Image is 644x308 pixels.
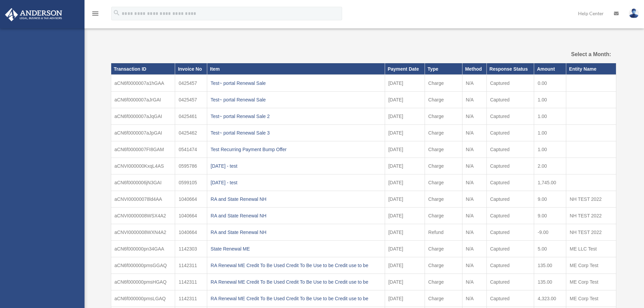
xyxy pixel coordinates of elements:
[425,125,462,141] td: Charge
[175,290,207,307] td: 1142311
[425,141,462,158] td: Charge
[385,224,425,241] td: [DATE]
[175,63,207,75] th: Invoice No
[534,224,566,241] td: -9.00
[3,8,64,21] img: Anderson Advisors Platinum Portal
[486,63,534,75] th: Response Status
[385,108,425,125] td: [DATE]
[175,224,207,241] td: 1040664
[486,92,534,108] td: Captured
[462,274,486,290] td: N/A
[486,174,534,191] td: Captured
[175,274,207,290] td: 1142311
[175,191,207,208] td: 1040664
[534,241,566,257] td: 5.00
[211,95,381,104] div: Test~ portal Renewal Sale
[629,8,639,18] img: User Pic
[462,141,486,158] td: N/A
[111,141,175,158] td: aCN6f0000007FI8GAM
[211,128,381,138] div: Test~ portal Renewal Sale 3
[486,125,534,141] td: Captured
[175,141,207,158] td: 0541474
[385,257,425,274] td: [DATE]
[211,178,381,187] div: [DATE] - test
[111,158,175,174] td: aCNVI000000KxqL4AS
[211,244,381,254] div: State Renewal ME
[534,290,566,307] td: 4,323.00
[534,92,566,108] td: 1.00
[111,241,175,257] td: aCN6f000000pn34GAA
[425,274,462,290] td: Charge
[566,191,616,208] td: NH TEST 2022
[111,75,175,92] td: aCN6f0000007a1hGAA
[111,92,175,108] td: aCN6f0000007aJrGAI
[111,290,175,307] td: aCN6f000000pmsLGAQ
[566,290,616,307] td: ME Corp Test
[566,208,616,224] td: NH TEST 2022
[462,75,486,92] td: N/A
[486,257,534,274] td: Captured
[175,75,207,92] td: 0425457
[425,75,462,92] td: Charge
[211,211,381,220] div: RA and State Renewal NH
[211,261,381,270] div: RA Renewal ME Credit To Be Used Credit To Be Use to be Credit use to be
[425,92,462,108] td: Charge
[462,224,486,241] td: N/A
[486,108,534,125] td: Captured
[425,257,462,274] td: Charge
[211,228,381,237] div: RA and State Renewal NH
[175,257,207,274] td: 1142311
[425,63,462,75] th: Type
[534,141,566,158] td: 1.00
[385,158,425,174] td: [DATE]
[534,75,566,92] td: 0.00
[111,257,175,274] td: aCN6f000000pmsGGAQ
[211,277,381,287] div: RA Renewal ME Credit To Be Used Credit To Be Use to be Credit use to be
[486,141,534,158] td: Captured
[534,158,566,174] td: 2.00
[111,274,175,290] td: aCN6f000000pmsHGAQ
[385,141,425,158] td: [DATE]
[425,224,462,241] td: Refund
[462,125,486,141] td: N/A
[425,241,462,257] td: Charge
[111,208,175,224] td: aCNVI0000008WSX4A2
[175,92,207,108] td: 0425457
[462,191,486,208] td: N/A
[111,63,175,75] th: Transaction ID
[462,208,486,224] td: N/A
[425,174,462,191] td: Charge
[211,78,381,88] div: Test~ portal Renewal Sale
[486,208,534,224] td: Captured
[462,290,486,307] td: N/A
[207,63,385,75] th: Item
[534,125,566,141] td: 1.00
[566,224,616,241] td: NH TEST 2022
[462,174,486,191] td: N/A
[462,92,486,108] td: N/A
[385,290,425,307] td: [DATE]
[111,191,175,208] td: aCNVI00000078ld4AA
[486,290,534,307] td: Captured
[175,174,207,191] td: 0599105
[385,92,425,108] td: [DATE]
[175,108,207,125] td: 0425461
[211,112,381,121] div: Test~ portal Renewal Sale 2
[385,191,425,208] td: [DATE]
[111,108,175,125] td: aCN6f0000007aJqGAI
[111,125,175,141] td: aCN6f0000007aJpGAI
[425,191,462,208] td: Charge
[462,63,486,75] th: Method
[111,174,175,191] td: aCN6f0000006jN3GAI
[486,241,534,257] td: Captured
[91,9,99,18] i: menu
[175,241,207,257] td: 1142303
[462,108,486,125] td: N/A
[425,290,462,307] td: Charge
[211,161,381,171] div: [DATE] - test
[462,241,486,257] td: N/A
[425,158,462,174] td: Charge
[211,294,381,303] div: RA Renewal ME Credit To Be Used Credit To Be Use to be Credit use to be
[566,274,616,290] td: ME Corp Test
[534,63,566,75] th: Amount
